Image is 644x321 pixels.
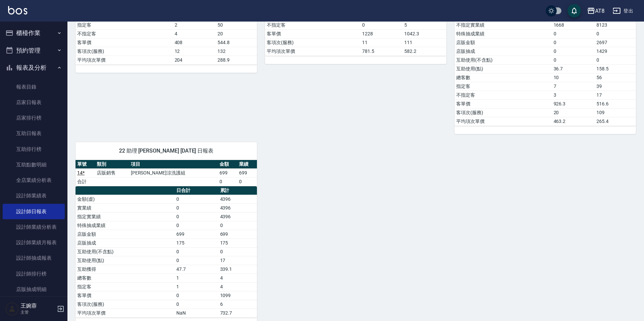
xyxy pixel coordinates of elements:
button: AT8 [584,4,607,18]
td: 2 [173,21,216,29]
td: 17 [218,256,257,265]
td: 699 [175,230,218,238]
td: 4396 [218,195,257,203]
td: 109 [595,108,636,117]
button: 預約管理 [3,42,65,59]
td: 店販金額 [76,230,175,238]
td: 50 [216,21,257,29]
td: 客單價 [265,29,360,38]
td: 1 [175,274,218,282]
a: 互助日報表 [3,126,65,141]
td: 1228 [360,29,403,38]
a: 全店業績分析表 [3,172,65,188]
td: 20 [552,108,595,117]
td: 互助使用(點) [455,64,552,73]
a: 設計師排行榜 [3,266,65,282]
td: 463.2 [552,117,595,126]
td: 0 [175,291,218,300]
td: 互助獲得 [76,265,175,274]
td: 12 [173,47,216,56]
td: 0 [360,21,403,29]
td: 204 [173,56,216,64]
a: 設計師業績月報表 [3,235,65,250]
p: 主管 [21,309,55,315]
th: 單號 [76,160,95,169]
td: 699 [218,168,237,177]
td: 互助使用(不含點) [455,56,552,64]
table: a dense table [76,186,257,318]
td: 1042.3 [403,29,446,38]
td: 4396 [218,203,257,212]
td: 1 [175,282,218,291]
td: 0 [175,195,218,203]
td: 6 [218,300,257,309]
td: 8123 [595,21,636,29]
th: 日合計 [175,186,218,195]
td: 2697 [595,38,636,47]
a: 互助點數明細 [3,157,65,172]
td: 實業績 [76,203,175,212]
a: 設計師業績分析表 [3,219,65,235]
td: 732.7 [218,309,257,317]
img: Logo [8,6,27,14]
td: 店販抽成 [455,47,552,56]
td: 1099 [218,291,257,300]
td: 0 [595,56,636,64]
td: 699 [237,168,257,177]
td: 544.8 [216,38,257,47]
td: 平均項次單價 [76,56,173,64]
td: 0 [552,56,595,64]
td: 10 [552,73,595,82]
td: 0 [595,29,636,38]
td: 132 [216,47,257,56]
td: 0 [175,300,218,309]
td: 0 [175,247,218,256]
td: 0 [175,212,218,221]
button: 登出 [610,5,636,17]
td: 客項次(服務) [265,38,360,47]
a: 店販抽成明細 [3,282,65,297]
td: 288.9 [216,56,257,64]
td: 不指定客 [265,21,360,29]
td: 客單價 [455,99,552,108]
td: 0 [552,29,595,38]
td: 11 [360,38,403,47]
td: 339.1 [218,265,257,274]
td: 客單價 [76,291,175,300]
td: 20 [216,29,257,38]
td: 926.3 [552,99,595,108]
td: 不指定客 [76,29,173,38]
td: 0 [552,38,595,47]
th: 金額 [218,160,237,169]
th: 累計 [218,186,257,195]
td: 指定客 [455,82,552,91]
td: 781.5 [360,47,403,56]
th: 業績 [237,160,257,169]
td: 客項次(服務) [76,47,173,56]
td: 699 [218,230,257,238]
td: 582.2 [403,47,446,56]
a: 設計師日報表 [3,204,65,219]
td: 175 [218,238,257,247]
td: 4 [218,282,257,291]
td: 特殊抽成業績 [455,29,552,38]
h5: 王婉蓉 [21,302,55,309]
td: 175 [175,238,218,247]
td: 0 [175,203,218,212]
img: Person [5,302,19,316]
td: 39 [595,82,636,91]
a: 報表目錄 [3,79,65,95]
td: 265.4 [595,117,636,126]
td: 17 [595,91,636,99]
span: 22 助理 [PERSON_NAME] [DATE] 日報表 [84,148,249,154]
a: 店家排行榜 [3,110,65,126]
td: 互助使用(點) [76,256,175,265]
td: 1429 [595,47,636,56]
td: 金額(虛) [76,195,175,203]
td: 客項次(服務) [76,300,175,309]
td: 客項次(服務) [455,108,552,117]
td: 店販金額 [455,38,552,47]
td: 不指定實業績 [455,21,552,29]
td: 0 [552,47,595,56]
a: 互助排行榜 [3,141,65,157]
